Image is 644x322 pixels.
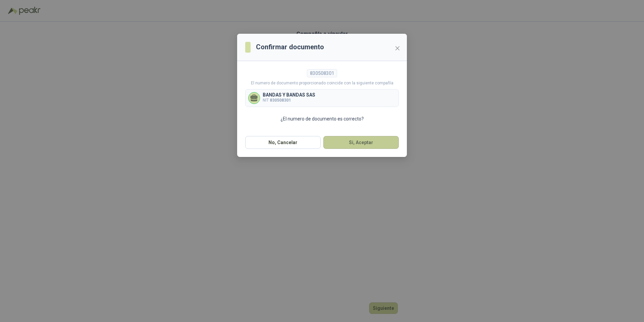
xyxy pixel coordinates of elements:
p: NIT [263,97,315,104]
button: No, Cancelar [245,136,321,149]
p: ¿El numero de documento es correcto? [245,115,399,123]
h3: Confirmar documento [256,42,324,52]
div: 830508301 [307,69,337,77]
span: close [395,46,400,51]
button: Close [392,43,403,54]
b: 830508301 [270,98,291,103]
button: Si, Aceptar [323,136,399,149]
p: El numero de documento proporcionado coincide con la siguiente compañía [245,80,399,86]
p: BANDAS Y BANDAS SAS [263,92,315,97]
